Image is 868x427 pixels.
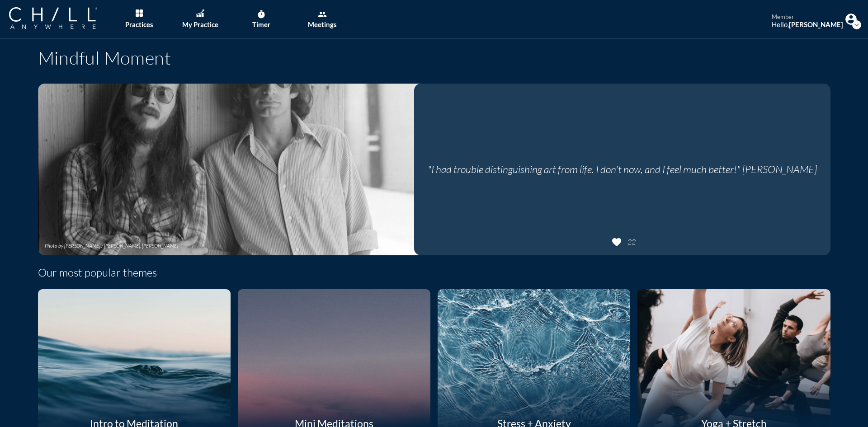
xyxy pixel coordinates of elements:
span: "I had trouble distinguishing art from life. I don't now, and I feel much better!" [PERSON_NAME] [428,163,817,176]
i: favorite [611,237,622,248]
h4: Our most popular themes [38,266,830,279]
div: 22 [624,238,636,246]
div: Practices [125,20,153,28]
i: group [318,10,327,19]
div: My Practice [182,20,218,28]
div: Photo by [PERSON_NAME] / [PERSON_NAME], [PERSON_NAME] [45,243,178,249]
div: Timer [252,20,270,28]
img: List [136,9,143,17]
img: Profile icon [845,14,857,25]
img: Company Logo [9,7,97,29]
img: Graph [196,9,204,17]
a: Company Logo [9,7,115,30]
h1: Mindful Moment [38,49,830,67]
div: Meetings [308,20,337,28]
div: member [772,14,843,21]
i: timer [257,10,266,19]
i: expand_more [852,20,861,29]
strong: [PERSON_NAME] [789,20,843,28]
div: Hello, [772,20,843,28]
